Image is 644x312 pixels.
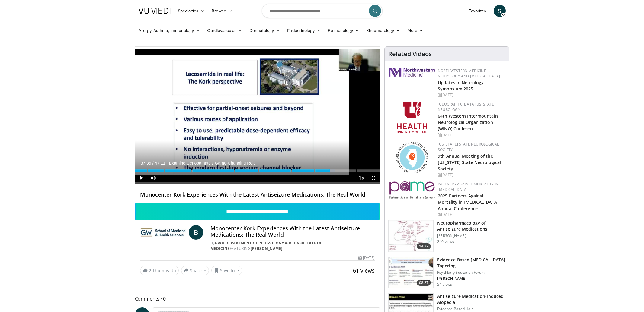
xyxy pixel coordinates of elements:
span: Examine Cenobamate's Game-Changing Role [169,160,256,166]
a: 2 Thumbs Up [140,266,179,275]
img: 67f01596-a24c-4eb8-8e8d-fa35551849a0.150x105_q85_crop-smart_upscale.jpg [389,257,433,288]
span: Comments 0 [135,295,380,303]
a: 9th Annual Meeting of the [US_STATE] State Neurological Society [438,153,501,172]
img: VuMedi Logo [139,8,171,14]
p: 240 views [437,239,454,244]
a: Specialties [174,5,208,17]
div: [DATE] [358,255,375,260]
p: 54 views [437,282,452,287]
img: 71a8b48c-8850-4916-bbdd-e2f3ccf11ef9.png.150x105_q85_autocrop_double_scale_upscale_version-0.2.png [396,142,428,173]
h3: Evidence-Based [MEDICAL_DATA] Tapering [437,257,505,269]
a: [US_STATE] State Neurological Society [438,142,499,152]
span: 08:27 [417,280,431,286]
a: Pulmonology [324,24,363,36]
div: Progress Bar [135,169,380,172]
div: [DATE] [438,172,504,178]
a: 14:32 Neuropharmacology of Antiseizure Medications [PERSON_NAME] 240 views [388,220,505,252]
a: Allergy, Asthma, Immunology [135,24,204,36]
h4: Related Videos [388,50,432,58]
button: Playback Rate [355,172,367,184]
a: Northwestern Medicine Neurology and [MEDICAL_DATA] [438,68,500,79]
img: e258684e-4bcd-4ffc-ad60-dc5a1a76ac15.150x105_q85_crop-smart_upscale.jpg [389,220,433,252]
img: GWU Department of Neurology & Rehabilitation Medicine [140,225,186,240]
video-js: Video Player [135,47,380,184]
div: By FEATURING [210,241,375,251]
a: Partners Against Mortality in [MEDICAL_DATA] [438,181,498,192]
div: [DATE] [438,132,504,138]
a: Updates in Neurology Symposium 2025 [438,80,484,92]
a: 08:27 Evidence-Based [MEDICAL_DATA] Tapering Psychiatry Education Forum [PERSON_NAME] 54 views [388,257,505,289]
a: Dermatology [246,24,284,36]
h4: Monocenter Kork Experiences With the Latest Antiseizure Medications: The Real World [140,191,375,198]
p: [PERSON_NAME] [437,233,505,238]
p: Psychiatry Education Forum [437,270,505,275]
span: 14:32 [417,243,431,249]
a: S [494,5,506,17]
a: 2025 Partners Against Mortality in [MEDICAL_DATA] Annual Conference [438,193,498,211]
a: Browse [208,5,236,17]
h4: Monocenter Kork Experiences With the Latest Antiseizure Medications: The Real World [210,225,375,238]
input: Search topics, interventions [262,4,383,18]
a: Endocrinology [284,24,324,36]
p: [PERSON_NAME] [437,276,505,281]
button: Mute [147,172,159,184]
span: 2 [149,268,151,273]
div: [DATE] [438,92,504,98]
button: Share [181,266,209,275]
img: 2a462fb6-9365-492a-ac79-3166a6f924d8.png.150x105_q85_autocrop_double_scale_upscale_version-0.2.jpg [389,68,435,77]
a: [GEOGRAPHIC_DATA][US_STATE] Neurology [438,102,495,112]
div: [DATE] [438,212,504,217]
a: Rheumatology [363,24,404,36]
a: 64th Western Intermountain Neurological Organization (WINO) Conferen… [438,113,498,131]
span: 47:11 [155,161,165,165]
span: 61 views [353,267,375,274]
h3: Neuropharmacology of Antiseizure Medications [437,220,505,232]
button: Play [135,172,147,184]
a: [PERSON_NAME] [251,246,283,251]
img: f6362829-b0a3-407d-a044-59546adfd345.png.150x105_q85_autocrop_double_scale_upscale_version-0.2.png [397,102,427,133]
a: Cardiovascular [203,24,245,36]
button: Fullscreen [367,172,380,184]
h3: Antiseizure Medication-Induced Alopecia [437,293,505,305]
span: 37:35 [141,161,151,165]
a: GWU Department of Neurology & Rehabilitation Medicine [210,241,322,251]
a: More [404,24,427,36]
a: Favorites [465,5,490,17]
img: eb8b354f-837c-42f6-ab3d-1e8ded9eaae7.png.150x105_q85_autocrop_double_scale_upscale_version-0.2.png [389,181,435,199]
p: Evidence-Based Hair [437,307,505,311]
a: B [189,225,203,240]
button: Save to [211,266,242,275]
span: / [152,161,154,165]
